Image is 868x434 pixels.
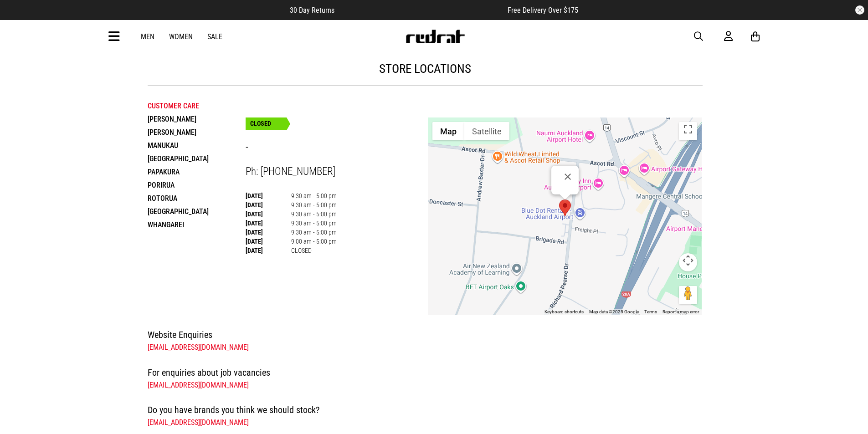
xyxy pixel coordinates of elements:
[148,139,246,152] li: Manukau
[291,237,337,246] td: 9:00 am - 5:00 pm
[679,286,697,304] button: Drag Pegman onto the map to open Street View
[148,165,246,179] li: Papakura
[432,122,464,140] button: Show street map
[291,200,337,209] td: 9:30 am - 5:00 pm
[148,126,246,139] li: [PERSON_NAME]
[430,303,460,315] img: Google
[557,166,579,188] button: Close
[207,32,222,41] a: Sale
[291,246,337,255] td: CLOSED
[246,219,291,228] th: [DATE]
[544,309,584,315] button: Keyboard shortcuts
[644,309,657,314] a: Terms (opens in new tab)
[246,228,291,237] th: [DATE]
[246,237,291,246] th: [DATE]
[148,327,703,342] h4: Website Enquiries
[405,30,465,43] img: Redrat logo
[148,192,246,205] li: Rotorua
[148,179,246,192] li: Porirua
[589,309,639,314] span: Map data ©2025 Google
[291,209,337,219] td: 9:30 am - 5:00 pm
[148,403,703,417] h4: Do you have brands you think we should stock?
[291,191,337,200] td: 9:30 am - 5:00 pm
[148,99,246,112] li: Customer Care
[246,246,291,255] th: [DATE]
[464,122,509,140] button: Show satellite imagery
[148,365,703,380] h4: For enquiries about job vacancies
[246,165,335,178] span: Ph: [PHONE_NUMBER]
[663,309,699,314] a: Report a map error
[148,418,249,427] a: [EMAIL_ADDRESS][DOMAIN_NAME]
[148,205,246,218] li: [GEOGRAPHIC_DATA]
[148,381,249,389] a: [EMAIL_ADDRESS][DOMAIN_NAME]
[169,32,193,41] a: Women
[291,228,337,237] td: 9:30 am - 5:00 pm
[291,219,337,228] td: 9:30 am - 5:00 pm
[290,6,334,15] span: 30 Day Returns
[246,200,291,209] th: [DATE]
[557,188,579,194] div: -
[430,303,460,315] a: Open this area in Google Maps (opens a new window)
[679,253,697,271] button: Map camera controls
[148,61,703,76] h1: store locations
[148,112,246,126] li: [PERSON_NAME]
[148,343,249,352] a: [EMAIL_ADDRESS][DOMAIN_NAME]
[148,152,246,165] li: [GEOGRAPHIC_DATA]
[148,218,246,231] li: Whangarei
[246,191,291,200] th: [DATE]
[246,117,287,130] div: CLOSED
[141,32,154,41] a: Men
[508,6,578,15] span: Free Delivery Over $175
[679,122,697,140] button: Toggle fullscreen view
[246,141,428,155] h3: -
[353,5,489,15] iframe: Customer reviews powered by Trustpilot
[246,209,291,219] th: [DATE]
